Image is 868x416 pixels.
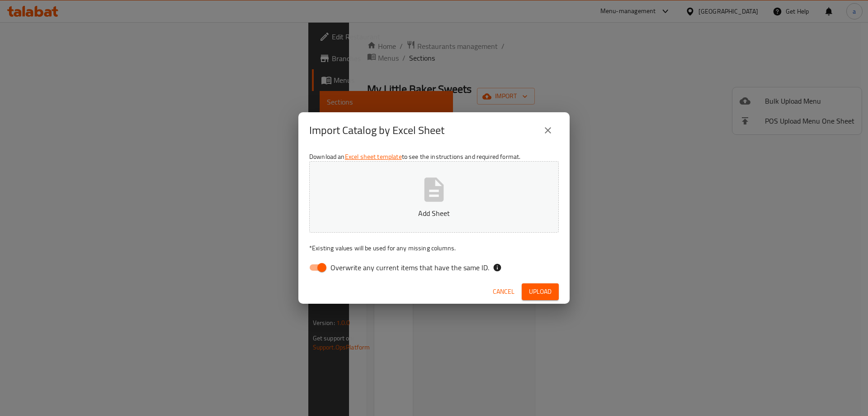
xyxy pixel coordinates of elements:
p: Existing values will be used for any missing columns. [309,244,559,253]
span: Upload [529,286,552,297]
button: Add Sheet [309,161,559,233]
p: Add Sheet [323,208,545,219]
span: Overwrite any current items that have the same ID. [330,262,489,273]
a: Excel sheet template [345,151,402,163]
button: close [537,120,559,141]
button: Cancel [489,283,518,300]
span: Cancel [493,286,514,297]
div: Download an to see the instructions and required format. [298,148,570,280]
h2: Import Catalog by Excel Sheet [309,123,444,138]
svg: If the overwrite option isn't selected, then the items that match an existing ID will be ignored ... [493,263,502,272]
button: Upload [522,283,559,300]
